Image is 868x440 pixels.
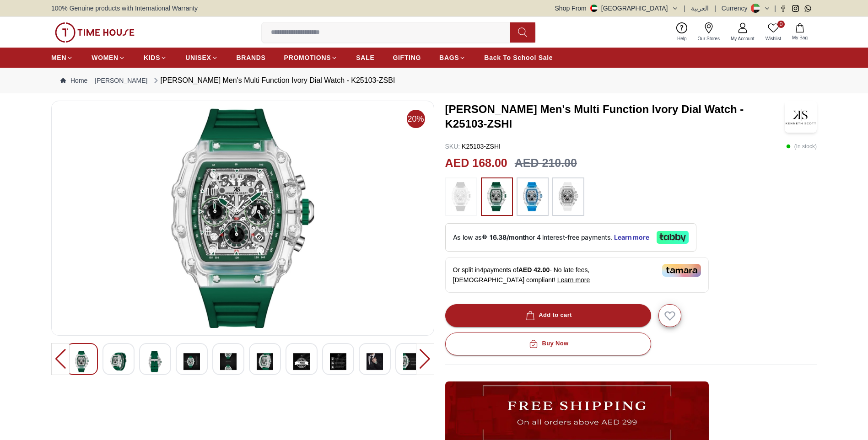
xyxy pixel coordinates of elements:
span: Wishlist [762,35,785,42]
h3: [PERSON_NAME] Men's Multi Function Ivory Dial Watch - K25103-ZSHI [445,102,785,131]
img: Kenneth Scott Men's Multi Function Ivory Dial Watch - K25103-ZSBI [59,108,426,328]
a: Our Stores [692,21,725,44]
img: Kenneth Scott Men's Multi Function Ivory Dial Watch - K25103-ZSBI [293,351,310,372]
span: PROMOTIONS [284,53,331,62]
span: BRANDS [237,53,266,62]
a: UNISEX [185,49,218,66]
nav: Breadcrumb [51,68,817,93]
span: MEN [51,53,66,62]
a: PROMOTIONS [284,49,338,66]
span: BAGS [439,53,459,62]
a: [PERSON_NAME] [95,76,147,85]
img: Kenneth Scott Men's Multi Function Ivory Dial Watch - K25103-ZSBI [403,351,420,372]
img: ... [557,182,580,211]
span: WOMEN [92,53,119,62]
span: 100% Genuine products with International Warranty [51,4,198,13]
span: SKU : [445,143,460,150]
img: Kenneth Scott Men's Multi Function Ivory Dial Watch - K25103-ZSBI [367,351,383,372]
img: Kenneth Scott Men's Multi Function Ivory Dial Watch - K25103-ZSBI [110,351,127,372]
img: Kenneth Scott Men's Multi Function Ivory Dial Watch - K25103-ZSBI [330,351,346,372]
div: Buy Now [527,338,568,349]
img: ... [450,182,473,211]
img: ... [521,182,544,211]
img: Tamara [662,264,701,277]
img: ... [55,22,135,43]
div: Or split in 4 payments of - No late fees, [DEMOGRAPHIC_DATA] compliant! [445,257,709,293]
span: Our Stores [694,35,723,42]
img: Kenneth Scott Men's Multi Function Ivory Dial Watch - K25103-ZSBI [183,351,200,372]
span: SALE [356,53,374,62]
img: ... [485,182,508,211]
button: Add to cart [445,304,651,327]
span: | [714,4,716,13]
span: Back To School Sale [484,53,553,62]
div: [PERSON_NAME] Men's Multi Function Ivory Dial Watch - K25103-ZSBI [151,75,395,86]
a: Whatsapp [804,5,811,12]
img: Kenneth Scott Men's Multi Function Ivory Dial Watch - K25103-ZSBI [220,351,237,372]
img: Kenneth Scott Men's Multi Function Ivory Dial Watch - K25103-ZSBI [74,351,90,372]
img: United Arab Emirates [590,5,598,12]
a: Facebook [780,5,787,12]
div: Add to cart [524,310,572,321]
span: UNISEX [185,53,211,62]
img: Kenneth Scott Men's Multi Function Ivory Dial Watch - K25103-ZSBI [147,351,163,372]
button: Shop From[GEOGRAPHIC_DATA] [555,4,679,13]
span: 0 [777,21,785,28]
a: Instagram [792,5,799,12]
p: K25103-ZSHI [445,142,501,151]
span: Help [674,35,690,42]
span: GIFTING [393,53,421,62]
a: KIDS [144,49,167,66]
img: Kenneth Scott Men's Multi Function Ivory Dial Watch - K25103-ZSHI [785,101,817,133]
a: WOMEN [92,49,125,66]
div: Currency [722,4,751,13]
button: My Bag [787,21,813,43]
button: العربية [691,4,709,13]
a: BRANDS [237,49,266,66]
span: 20% [407,110,425,128]
span: My Bag [788,34,811,41]
h3: AED 210.00 [515,155,577,172]
a: GIFTING [393,49,421,66]
span: AED 42.00 [518,266,550,274]
span: | [684,4,686,13]
span: My Account [727,35,758,42]
a: 0Wishlist [760,21,787,44]
a: BAGS [439,49,466,66]
h2: AED 168.00 [445,155,507,172]
img: Kenneth Scott Men's Multi Function Ivory Dial Watch - K25103-ZSBI [257,351,273,372]
a: Help [672,21,692,44]
span: KIDS [144,53,160,62]
span: | [774,4,776,13]
a: Home [60,76,87,85]
p: ( In stock ) [786,142,817,151]
a: MEN [51,49,73,66]
a: SALE [356,49,374,66]
button: Buy Now [445,333,651,355]
span: Learn more [557,276,590,284]
a: Back To School Sale [484,49,553,66]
